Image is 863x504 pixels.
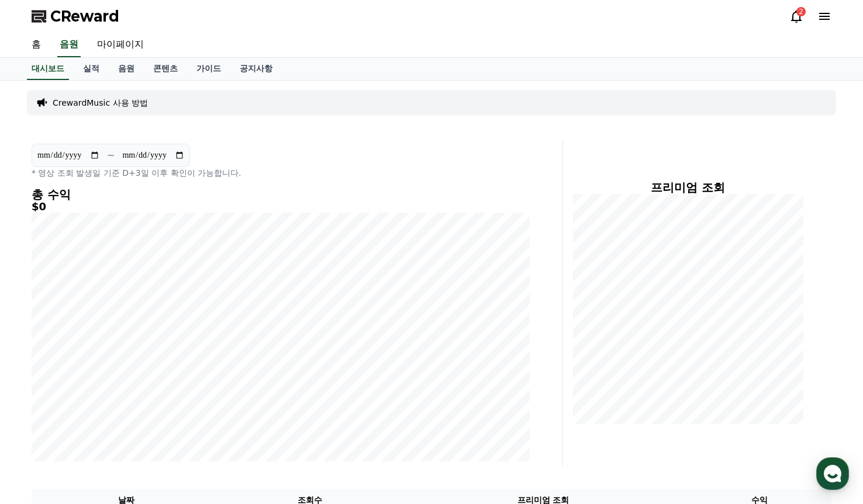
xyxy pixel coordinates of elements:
a: CrewardMusic 사용 방법 [53,97,148,109]
span: 설정 [181,388,195,397]
p: ~ [107,148,115,162]
a: 가이드 [187,58,230,80]
a: 2 [789,9,803,23]
a: 음원 [109,58,144,80]
a: 마이페이지 [88,33,153,57]
a: 공지사항 [230,58,282,80]
a: CReward [32,7,119,26]
a: 홈 [4,370,77,399]
a: 콘텐츠 [144,58,187,80]
a: 대화 [77,370,151,399]
a: 실적 [74,58,109,80]
a: 홈 [22,33,50,57]
a: 대시보드 [27,58,69,80]
a: 설정 [151,370,225,399]
a: 음원 [57,33,81,57]
span: 홈 [37,388,44,397]
p: * 영상 조회 발생일 기준 D+3일 이후 확인이 가능합니다. [32,167,530,179]
h5: $0 [32,201,530,213]
span: 대화 [107,388,121,398]
h4: 프리미엄 조회 [572,181,803,194]
span: CReward [50,7,119,26]
div: 2 [796,7,806,16]
h4: 총 수익 [32,188,530,201]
